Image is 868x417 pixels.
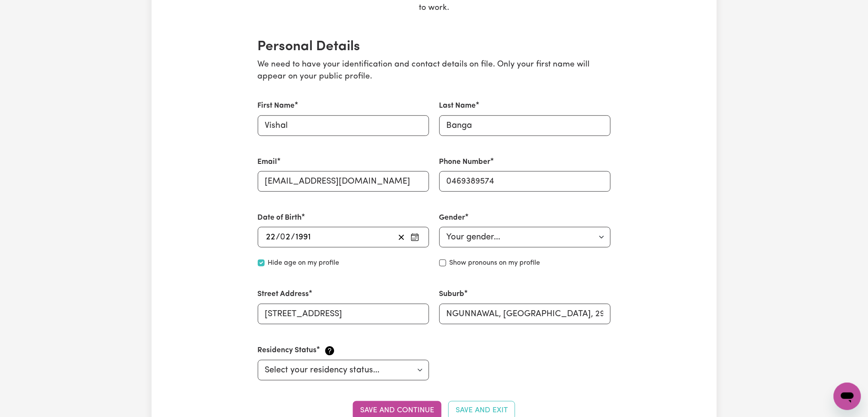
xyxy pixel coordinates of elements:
label: Residency Status [258,345,317,356]
label: Date of Birth [258,212,302,224]
input: ---- [295,231,312,244]
iframe: Button to launch messaging window [834,383,861,410]
span: / [291,233,295,242]
span: 0 [280,233,286,242]
h2: Personal Details [258,39,611,55]
label: Suburb [439,289,465,300]
input: e.g. North Bondi, New South Wales [439,304,611,324]
label: Street Address [258,289,309,300]
label: Phone Number [439,157,491,168]
span: / [276,233,280,242]
label: Hide age on my profile [268,258,340,268]
label: Show pronouns on my profile [450,258,540,268]
label: First Name [258,100,295,112]
label: Email [258,157,277,168]
input: -- [266,231,276,244]
p: We need to have your identification and contact details on file. Only your first name will appear... [258,59,611,84]
input: -- [281,231,291,244]
label: Gender [439,212,465,224]
label: Last Name [439,100,476,112]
